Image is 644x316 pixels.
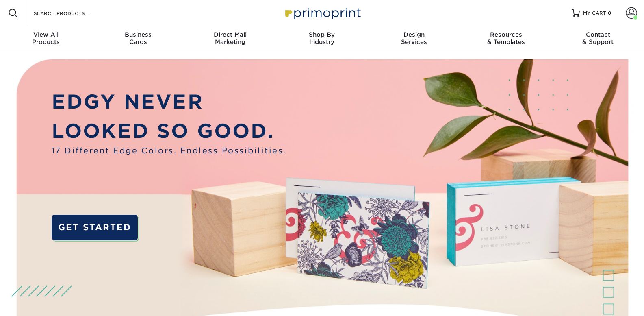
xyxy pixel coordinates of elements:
div: Cards [92,31,184,46]
a: DesignServices [368,26,460,52]
div: Marketing [184,31,276,46]
span: 17 Different Edge Colors. Endless Possibilities. [52,145,286,157]
div: Industry [276,31,368,46]
input: SEARCH PRODUCTS..... [33,8,112,18]
span: Shop By [276,31,368,38]
a: Direct MailMarketing [184,26,276,52]
p: EDGY NEVER [52,87,286,116]
span: MY CART [583,10,606,17]
span: Resources [460,31,552,38]
a: BusinessCards [92,26,184,52]
span: Contact [552,31,644,38]
div: & Support [552,31,644,46]
span: 0 [608,10,611,16]
p: LOOKED SO GOOD. [52,116,286,145]
div: Services [368,31,460,46]
a: GET STARTED [52,215,138,240]
span: Direct Mail [184,31,276,38]
span: Business [92,31,184,38]
div: & Templates [460,31,552,46]
a: Resources& Templates [460,26,552,52]
a: Contact& Support [552,26,644,52]
span: Design [368,31,460,38]
img: Primoprint [282,4,363,22]
a: Shop ByIndustry [276,26,368,52]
